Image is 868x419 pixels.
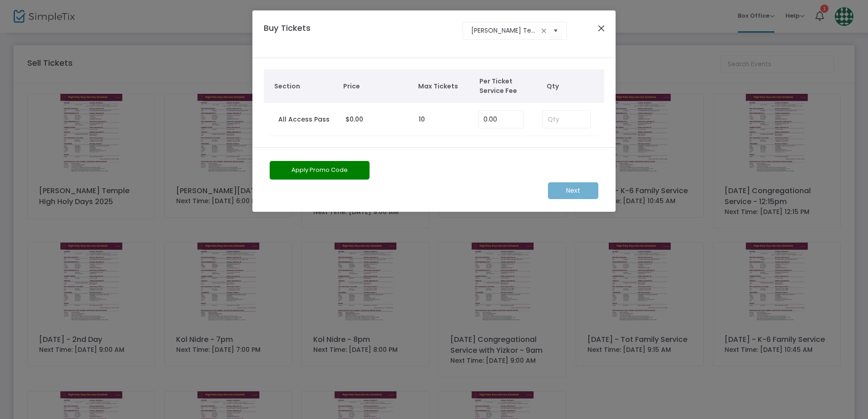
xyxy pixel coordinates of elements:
span: Qty [547,82,600,91]
button: Select [549,21,562,40]
span: Per Ticket Service Fee [479,77,532,96]
span: Max Tickets [418,82,470,91]
span: clear [538,25,549,36]
button: Close [596,22,607,34]
h4: Buy Tickets [259,22,345,47]
input: Enter Service Fee [479,111,523,128]
input: Qty [543,111,590,128]
span: Section [274,82,335,91]
label: 10 [419,115,425,124]
span: $0.00 [345,115,363,124]
input: Select an event [471,26,539,35]
button: Apply Promo Code [270,161,370,180]
span: Price [343,82,409,91]
label: All Access Pass [278,115,330,124]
